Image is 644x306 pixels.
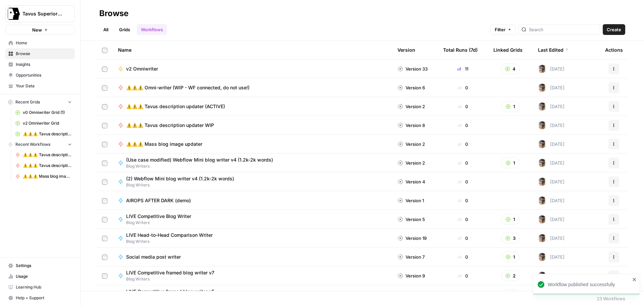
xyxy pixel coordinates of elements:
a: Settings [5,260,75,271]
div: 0 [443,272,483,279]
div: Total Runs (7d) [443,41,478,59]
a: v0 Omniwriter Grid (1) [12,107,75,118]
div: [DATE] [538,159,565,167]
div: [DATE] [538,272,565,280]
span: Blog Writers [126,182,239,188]
button: Recent Grids [5,97,75,107]
span: Recent Grids [15,99,40,105]
div: 0 [443,235,483,242]
div: [DATE] [538,196,565,205]
a: ⚠️⚠️⚠️ Mass blog image updater [12,171,75,182]
span: ⚠️⚠️⚠️ Mass blog image updater [126,141,202,147]
div: Version 7 [397,254,425,260]
div: [DATE] [538,140,565,148]
button: Create [603,24,625,35]
span: Help + Support [16,295,72,301]
a: Social media post writer [118,254,387,260]
div: Version 2 [397,103,425,110]
span: v0 Omniwriter Grid (1) [23,110,72,116]
div: 0 [443,160,483,166]
button: Workspace: Tavus Superiority [5,5,75,22]
div: 0 [443,216,483,223]
div: [DATE] [538,121,565,129]
div: 0 [443,197,483,204]
a: Learning Hub [5,282,75,293]
img: 75men5xajoha24slrmvs4mz46cue [538,234,546,242]
a: Browse [5,48,75,59]
button: 4 [501,63,520,74]
img: 75men5xajoha24slrmvs4mz46cue [538,65,546,73]
span: ⚠️⚠️⚠️ Tavus description updater (ACTIVE) Grid [23,131,72,137]
span: Recent Workflows [15,141,50,147]
button: 3 [501,233,520,244]
button: Help + Support [5,293,75,303]
span: Opportunities [16,72,72,78]
button: New [5,25,75,35]
span: AIROPS AFTER DARK (demo) [126,197,191,204]
div: 0 [443,178,483,185]
div: Browse [99,8,128,19]
a: (Use case modified) Webflow Mini blog writer v4 (1.2k-2k words)Blog Writers [118,157,387,169]
img: 75men5xajoha24slrmvs4mz46cue [538,140,546,148]
div: 0 [443,254,483,260]
div: 23 Workflows [597,295,625,302]
span: ⚠️⚠️⚠️ Tavus description updater WIP [126,122,214,129]
button: 1 [501,289,520,300]
a: LIVE Competitive framed blog writer v7Blog Writers [118,269,387,282]
div: [DATE] [538,65,565,73]
span: Blog Writers [126,163,278,169]
span: Filter [495,26,505,33]
div: [DATE] [538,84,565,92]
a: All [99,24,112,35]
span: Blog Writers [126,276,220,282]
a: Workflows [137,24,167,35]
span: LIVE Competitive framed blog writer v7 [126,269,214,276]
a: ⚠️⚠️⚠️ Tavus description updater (ACTIVE) Grid [12,129,75,139]
span: Blog Writers [126,238,218,245]
span: (Use case modified) Webflow Mini blog writer v4 (1.2k-2k words) [126,157,273,163]
div: 11 [443,65,483,72]
span: ⚠️⚠️⚠️ Omni-writer (WIP - WF connected, do not use!) [126,84,250,91]
a: Insights [5,59,75,70]
span: Settings [16,263,72,269]
a: v2 Omniwriter [118,65,387,72]
span: ⚠️⚠️⚠️ Tavus description updater WIP [23,152,72,158]
img: 75men5xajoha24slrmvs4mz46cue [538,253,546,261]
span: Tavus Superiority [22,10,63,17]
a: (2) Webflow Mini blog writer v4 (1.2k-2k words)Blog Writers [118,175,387,188]
a: ⚠️⚠️⚠️ Tavus description updater (ACTIVE) [118,103,387,110]
img: 75men5xajoha24slrmvs4mz46cue [538,178,546,186]
img: 75men5xajoha24slrmvs4mz46cue [538,272,546,280]
img: 75men5xajoha24slrmvs4mz46cue [538,84,546,92]
span: LIVE Competitive Blog Writer [126,213,191,220]
button: close [632,277,637,282]
span: ⚠️⚠️⚠️ Tavus description updater (ACTIVE) [126,103,225,110]
div: [DATE] [538,253,565,261]
div: Actions [605,41,623,59]
span: ⚠️⚠️⚠️ Tavus description updater (ACTIVE) [23,163,72,169]
div: Version 2 [397,160,425,166]
img: 75men5xajoha24slrmvs4mz46cue [538,102,546,111]
span: (2) Webflow Mini blog writer v4 (1.2k-2k words) [126,175,234,182]
button: Filter [490,24,516,35]
span: Insights [16,61,72,68]
button: 1 [501,252,520,262]
span: Browse [16,51,72,57]
div: Version [397,41,415,59]
span: New [32,27,42,33]
div: Version 8 [397,122,425,129]
div: Name [118,41,387,59]
div: Version 2 [397,141,425,147]
span: Social media post writer [126,254,181,260]
img: 75men5xajoha24slrmvs4mz46cue [538,196,546,205]
img: 75men5xajoha24slrmvs4mz46cue [538,121,546,129]
div: Version 33 [397,65,428,72]
a: Grids [115,24,134,35]
div: Last Edited [538,41,569,59]
img: 75men5xajoha24slrmvs4mz46cue [538,215,546,223]
div: [DATE] [538,102,565,111]
span: Create [607,26,621,33]
a: Opportunities [5,70,75,81]
div: 0 [443,122,483,129]
span: Usage [16,273,72,279]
